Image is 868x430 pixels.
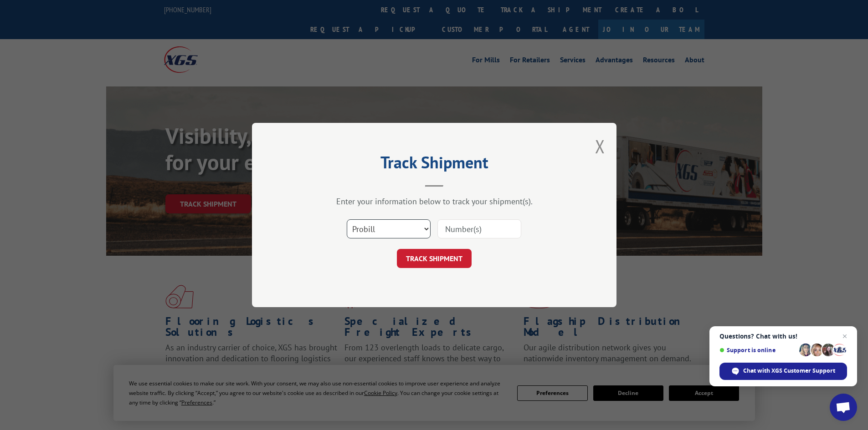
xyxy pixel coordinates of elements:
[743,367,835,375] span: Chat with XGS Customer Support
[719,333,847,340] span: Questions? Chat with us!
[719,363,847,380] div: Chat with XGS Customer Support
[298,156,571,173] h2: Track Shipment
[719,347,796,354] span: Support is online
[437,219,521,238] input: Number(s)
[397,249,472,268] button: TRACK SHIPMENT
[595,134,605,158] button: Close modal
[298,196,571,207] div: Enter your information below to track your shipment(s).
[839,331,850,342] span: Close chat
[830,394,857,421] div: Open chat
